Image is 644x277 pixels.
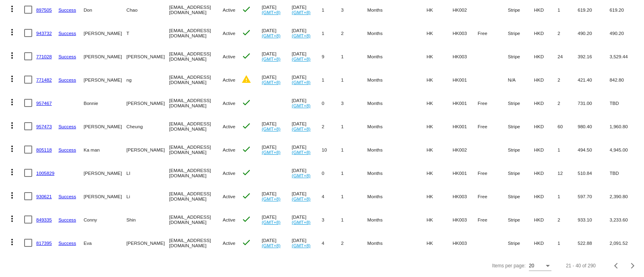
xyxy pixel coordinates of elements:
mat-icon: more_vert [7,27,17,37]
mat-cell: [EMAIL_ADDRESS][DOMAIN_NAME] [169,91,223,115]
mat-cell: 2 [341,21,367,45]
a: Success [58,217,76,222]
mat-cell: HK [427,91,453,115]
mat-cell: HKD [534,138,558,161]
mat-cell: [PERSON_NAME] [126,45,169,68]
mat-cell: Cheung [126,115,169,138]
mat-icon: more_vert [7,121,17,130]
mat-cell: 933.10 [578,208,609,231]
mat-icon: more_vert [7,74,17,84]
mat-cell: TBD [610,161,640,185]
mat-cell: 490.20 [578,21,609,45]
a: (GMT+8) [292,10,311,15]
mat-cell: 10 [322,138,341,161]
mat-cell: 2,091.52 [610,231,640,254]
mat-cell: Free [478,115,508,138]
mat-cell: 1 [557,231,578,254]
mat-cell: Months [367,231,396,254]
mat-cell: [DATE] [292,138,322,161]
mat-cell: 0 [322,161,341,185]
mat-icon: more_vert [7,191,17,200]
mat-cell: [EMAIL_ADDRESS][DOMAIN_NAME] [169,21,223,45]
a: Success [58,147,76,152]
mat-icon: more_vert [7,144,17,154]
span: Active [223,101,235,106]
mat-cell: 2 [557,21,578,45]
mat-cell: 3,529.44 [610,45,640,68]
mat-cell: HK [427,208,453,231]
mat-cell: 731.00 [578,91,609,115]
mat-cell: [PERSON_NAME] [126,138,169,161]
mat-cell: [DATE] [262,115,292,138]
mat-cell: Months [367,21,396,45]
mat-cell: 1 [341,138,367,161]
mat-cell: Free [478,161,508,185]
a: (GMT+8) [262,33,281,38]
mat-cell: 1,960.80 [610,115,640,138]
a: Success [58,7,76,12]
mat-icon: check [242,121,251,131]
a: (GMT+8) [262,150,281,155]
span: Active [223,240,235,246]
a: (GMT+8) [292,173,311,178]
mat-cell: [EMAIL_ADDRESS][DOMAIN_NAME] [169,138,223,161]
mat-cell: [DATE] [292,91,322,115]
mat-cell: Months [367,138,396,161]
mat-cell: 2 [557,91,578,115]
mat-cell: [PERSON_NAME] [126,231,169,254]
mat-cell: Stripe [508,138,534,161]
mat-cell: Stripe [508,161,534,185]
mat-cell: 980.40 [578,115,609,138]
mat-cell: Stripe [508,185,534,208]
mat-cell: HK [427,161,453,185]
mat-cell: [DATE] [262,68,292,91]
span: Active [223,7,235,12]
button: Next page [625,258,641,274]
mat-cell: ng [126,68,169,91]
mat-cell: HK003 [452,185,477,208]
a: (GMT+8) [292,220,311,225]
mat-cell: HK001 [452,115,477,138]
a: (GMT+8) [292,33,311,38]
mat-cell: HK001 [452,161,477,185]
a: 897505 [36,7,52,12]
mat-cell: [DATE] [262,185,292,208]
mat-cell: [DATE] [262,21,292,45]
mat-cell: [DATE] [292,115,322,138]
mat-cell: Months [367,45,396,68]
span: Active [223,54,235,59]
mat-icon: check [242,214,251,224]
mat-cell: 1 [557,185,578,208]
mat-cell: Shin [126,208,169,231]
mat-cell: Months [367,115,396,138]
mat-cell: Months [367,68,396,91]
a: Success [58,54,76,59]
mat-icon: more_vert [7,214,17,224]
mat-cell: Eva [84,231,126,254]
a: Success [58,240,76,246]
mat-cell: HK003 [452,208,477,231]
mat-cell: [DATE] [262,138,292,161]
mat-cell: 597.70 [578,185,609,208]
mat-icon: check [242,168,251,177]
mat-cell: 4,945.00 [610,138,640,161]
mat-cell: [PERSON_NAME] [84,45,126,68]
a: 1005829 [36,170,54,176]
span: Active [223,124,235,129]
mat-cell: 1 [322,68,341,91]
mat-icon: more_vert [7,97,17,107]
mat-cell: Conny [84,208,126,231]
mat-cell: 4 [322,185,341,208]
span: Active [223,217,235,222]
mat-cell: HK [427,115,453,138]
span: Active [223,170,235,176]
mat-cell: HK [427,185,453,208]
a: 817395 [36,240,52,246]
mat-cell: HKD [534,185,558,208]
span: Active [223,77,235,82]
mat-cell: 12 [557,161,578,185]
mat-cell: HKD [534,231,558,254]
mat-cell: HK [427,21,453,45]
mat-icon: more_vert [7,237,17,247]
a: 957473 [36,124,52,129]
